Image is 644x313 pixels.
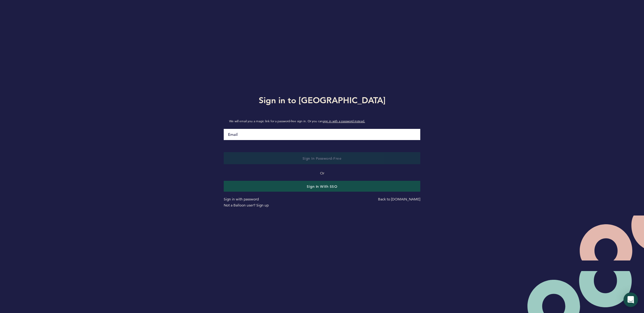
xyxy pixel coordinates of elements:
span: Sign in Password-Free [303,156,342,161]
button: Sign in Password-Free [224,152,420,164]
a: Not a Balloon user? Sign up [224,203,269,207]
a: Sign in with password [224,197,259,201]
a: sign in with a password instead. [323,119,365,123]
span: We will email you a magic link for a password-free sign in. Or you can [229,118,420,124]
button: Sign in with SSO [224,181,420,192]
h1: Sign in to [GEOGRAPHIC_DATA] [219,94,425,106]
input: Email [224,129,420,140]
div: Open Intercom Messenger [623,292,638,307]
a: Back to [DOMAIN_NAME] [378,197,420,201]
p: Or [224,170,420,176]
